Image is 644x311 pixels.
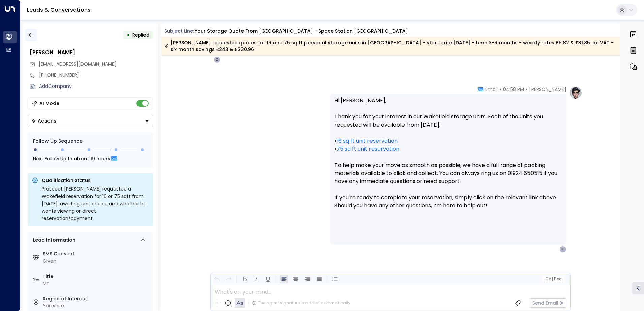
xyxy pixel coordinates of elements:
[164,28,194,34] span: Subject Line:
[43,302,150,309] div: Yorkshire
[39,100,59,107] div: AI Mode
[43,295,150,302] label: Region of Interest
[214,56,220,63] div: O
[30,48,153,57] div: [PERSON_NAME]
[28,115,153,127] button: Actions
[39,83,153,90] div: AddCompany
[213,275,221,283] button: Undo
[485,86,498,93] span: Email
[542,276,564,282] button: Cc|Bcc
[559,246,566,253] div: F
[500,86,501,93] span: •
[336,145,399,153] a: 75 sq ft unit reservation
[43,280,150,287] div: Mr
[132,32,149,38] span: Replied
[224,275,233,283] button: Redo
[43,257,150,265] div: Given
[43,273,150,280] label: Title
[39,72,153,79] div: [PHONE_NUMBER]
[569,86,582,99] img: profile-logo.png
[39,61,117,67] span: [EMAIL_ADDRESS][DOMAIN_NAME]
[545,277,561,281] span: Cc Bcc
[39,61,117,68] span: formulastu@gmail.com
[31,118,56,124] div: Actions
[31,237,75,244] div: Lead Information
[526,86,527,93] span: •
[503,86,524,93] span: 04:58 PM
[336,137,398,145] a: 16 sq ft unit reservation
[552,277,553,281] span: |
[27,6,91,14] a: Leads & Conversations
[43,250,150,257] label: SMS Consent
[33,155,148,162] div: Next Follow Up:
[28,115,153,127] div: Button group with a nested menu
[33,138,148,145] div: Follow Up Sequence
[334,97,562,218] p: Hi [PERSON_NAME], Thank you for your interest in our Wakefield storage units. Each of the units y...
[529,86,566,93] span: [PERSON_NAME]
[127,29,130,41] div: •
[68,155,110,162] span: In about 19 hours
[42,177,149,184] p: Qualification Status
[195,28,408,35] div: Your storage quote from [GEOGRAPHIC_DATA] - Space Station [GEOGRAPHIC_DATA]
[252,300,350,306] div: The agent signature is added automatically
[164,39,616,53] div: [PERSON_NAME] requested quotes for 16 and 75 sq ft personal storage units in [GEOGRAPHIC_DATA] - ...
[42,185,149,222] div: Prospect [PERSON_NAME] requested a Wakefield reservation for 16 or 75 sqft from [DATE]; awaiting ...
